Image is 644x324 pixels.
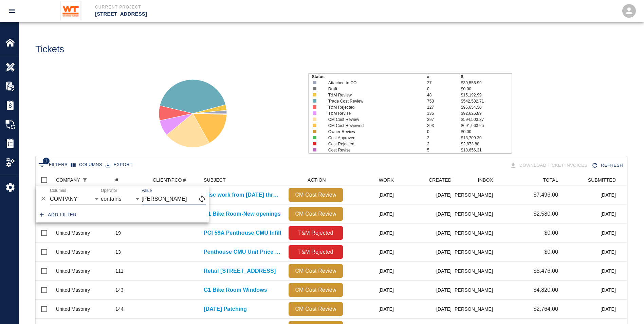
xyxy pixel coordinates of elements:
[427,116,461,123] p: 397
[427,80,461,86] p: 27
[204,305,247,313] a: [DATE] Patching
[461,98,512,104] p: $542,532.71
[56,306,90,312] div: United Masonry
[50,188,66,194] label: Columns
[291,286,340,294] p: CM Cost Review
[101,188,117,194] label: Operator
[461,74,512,80] p: $
[427,104,461,110] p: 127
[80,175,90,185] div: 1 active filter
[397,223,455,242] div: [DATE]
[308,175,326,185] div: ACTION
[204,229,281,237] p: PCI 59A Penthouse CMU Infill
[397,204,455,223] div: [DATE]
[478,175,493,185] div: INBOX
[291,210,340,218] p: CM Cost Review
[562,175,619,185] div: SUBMITTED
[346,281,397,300] div: [DATE]
[461,110,512,116] p: $92,626.89
[397,262,455,281] div: [DATE]
[461,86,512,92] p: $0.00
[37,160,69,170] button: Show filters
[115,268,124,274] div: 111
[461,116,512,123] p: $594,503.87
[533,210,558,218] p: $2,580.00
[112,175,149,185] div: #
[496,175,562,185] div: TOTAL
[204,267,276,275] a: Retail [STREET_ADDRESS]
[562,300,619,319] div: [DATE]
[544,229,558,237] p: $0.00
[328,86,417,92] p: Draft
[204,248,282,256] a: Penthouse CMU Unit Price Work
[533,191,558,199] p: $7,496.00
[80,175,90,185] button: Show filters
[427,98,461,104] p: 753
[346,223,397,242] div: [DATE]
[204,210,281,218] a: G1 Bike Room-New openings
[429,175,452,185] div: CREATED
[38,194,49,204] button: Delete
[328,92,417,98] p: T&M Review
[427,86,461,92] p: 0
[95,10,359,18] p: [STREET_ADDRESS]
[455,300,496,319] div: [PERSON_NAME]
[328,135,417,141] p: Cost Approved
[590,160,626,172] div: Refresh the list
[346,242,397,262] div: [DATE]
[590,160,626,172] button: Refresh
[461,141,512,147] p: $2,873.88
[95,4,359,10] p: Current Project
[346,300,397,319] div: [DATE]
[533,305,558,313] p: $2,764.00
[346,175,397,185] div: WORK
[35,44,64,55] h1: Tickets
[544,248,558,256] p: $0.00
[328,116,417,123] p: CM Cost Review
[204,191,282,199] a: Misc work from [DATE] thru [DATE]
[455,242,496,262] div: [PERSON_NAME]
[43,158,50,164] span: 1
[53,175,112,185] div: COMPANY
[562,281,619,300] div: [DATE]
[4,3,20,19] button: open drawer
[56,268,90,274] div: United Masonry
[90,175,99,185] button: Sort
[37,209,79,221] button: Add filter
[328,104,417,110] p: T&M Rejected
[427,129,461,135] p: 0
[328,80,417,86] p: Attached to CO
[455,281,496,300] div: [PERSON_NAME]
[533,286,558,294] p: $4,820.00
[328,129,417,135] p: Owner Review
[427,74,461,80] p: #
[56,249,90,255] div: United Masonry
[427,110,461,116] p: 135
[427,92,461,98] p: 48
[397,185,455,204] div: [DATE]
[115,287,124,293] div: 143
[610,291,644,324] iframe: Chat Widget
[291,267,340,275] p: CM Cost Review
[328,147,417,153] p: Cost Revise
[562,204,619,223] div: [DATE]
[427,147,461,153] p: 5
[509,160,590,172] div: Tickets download in groups of 15
[397,300,455,319] div: [DATE]
[461,129,512,135] p: $0.00
[562,185,619,204] div: [DATE]
[56,287,90,293] div: United Masonry
[200,175,285,185] div: SUBJECT
[397,175,455,185] div: CREATED
[427,141,461,147] p: 2
[291,248,340,256] p: T&M Rejected
[153,175,186,185] div: CLIENT/PCO #
[328,110,417,116] p: T&M Revise
[346,185,397,204] div: [DATE]
[115,230,121,236] div: 19
[104,160,134,170] button: Export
